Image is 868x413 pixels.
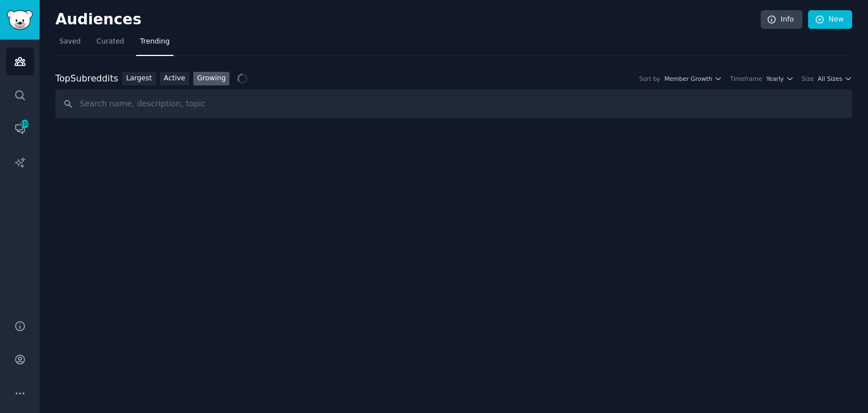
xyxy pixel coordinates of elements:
a: New [808,10,852,29]
a: Growing [193,72,230,86]
button: All Sizes [818,75,852,83]
a: Trending [136,33,173,56]
span: 310 [20,120,30,128]
div: Size [802,75,814,83]
span: Saved [59,37,81,47]
a: Active [160,72,189,86]
span: All Sizes [818,75,842,83]
span: Trending [140,37,170,47]
a: Info [761,10,802,29]
input: Search name, description, topic [55,89,852,118]
h2: Audiences [55,11,761,29]
img: GummySearch logo [7,10,33,30]
span: Curated [97,37,124,47]
span: Member Growth [665,75,713,83]
span: Yearly [766,75,784,83]
a: Curated [93,33,128,56]
a: 310 [6,115,34,143]
div: Sort by [639,75,661,83]
button: Yearly [766,75,794,83]
div: Timeframe [730,75,762,83]
button: Member Growth [665,75,722,83]
div: Top Subreddits [55,72,118,86]
a: Largest [122,72,156,86]
a: Saved [55,33,85,56]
